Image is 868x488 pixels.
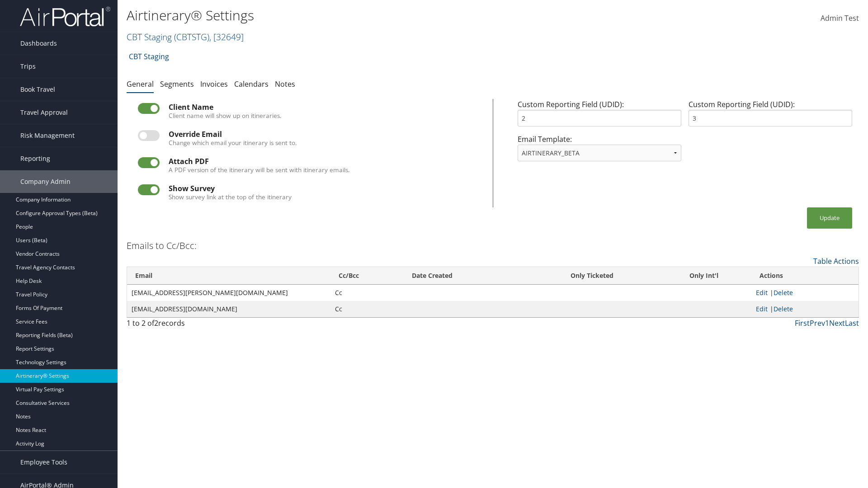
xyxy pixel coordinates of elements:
span: Dashboards [20,32,57,55]
a: Segments [160,79,194,89]
td: | [751,285,859,301]
img: airportal-logo.png [20,6,110,27]
span: Employee Tools [20,451,67,474]
th: Cc/Bcc: activate to sort column ascending [330,267,404,285]
td: | [751,301,859,317]
label: Change which email your itinerary is sent to. [169,138,297,147]
a: Delete [774,305,793,313]
a: Edit [756,305,768,313]
a: Last [845,318,859,328]
span: Book Travel [20,78,55,101]
a: Invoices [200,79,228,89]
a: Table Actions [813,256,859,266]
span: Admin Test [821,13,859,23]
a: Edit [756,288,768,297]
a: 1 [825,318,829,328]
td: [EMAIL_ADDRESS][PERSON_NAME][DOMAIN_NAME] [127,285,330,301]
span: ( CBTSTG ) [174,31,209,43]
label: A PDF version of the itinerary will be sent with itinerary emails. [169,165,350,174]
a: CBT Staging [129,47,169,66]
a: General [127,79,154,89]
span: Reporting [20,147,50,170]
label: Client name will show up on itineraries. [169,111,282,120]
span: , [ 32649 ] [209,31,244,43]
div: Attach PDF [169,157,481,165]
th: Date Created: activate to sort column ascending [404,267,528,285]
a: Calendars [234,79,269,89]
a: First [795,318,810,328]
h1: Airtinerary® Settings [127,6,615,25]
td: Cc [330,301,404,317]
a: Next [829,318,845,328]
a: Delete [774,288,793,297]
span: Risk Management [20,124,75,147]
th: Only Ticketed: activate to sort column ascending [527,267,656,285]
a: Prev [810,318,825,328]
div: Custom Reporting Field (UDID): [514,99,685,134]
th: Email: activate to sort column ascending [127,267,330,285]
a: CBT Staging [127,31,244,43]
div: Show Survey [169,184,481,192]
div: Email Template: [514,134,685,169]
a: Notes [275,79,295,89]
td: Cc [330,285,404,301]
th: Actions [751,267,859,285]
td: [EMAIL_ADDRESS][DOMAIN_NAME] [127,301,330,317]
div: Override Email [169,130,481,138]
span: Trips [20,55,36,78]
div: Custom Reporting Field (UDID): [685,99,856,134]
th: Only Int'l: activate to sort column ascending [657,267,751,285]
div: 1 to 2 of records [127,318,304,333]
a: Admin Test [821,5,859,33]
span: Travel Approval [20,101,68,124]
h3: Emails to Cc/Bcc: [127,239,197,252]
span: Company Admin [20,170,71,193]
div: Client Name [169,103,481,111]
span: 2 [154,318,158,328]
label: Show survey link at the top of the itinerary [169,192,292,202]
button: Update [807,207,852,229]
